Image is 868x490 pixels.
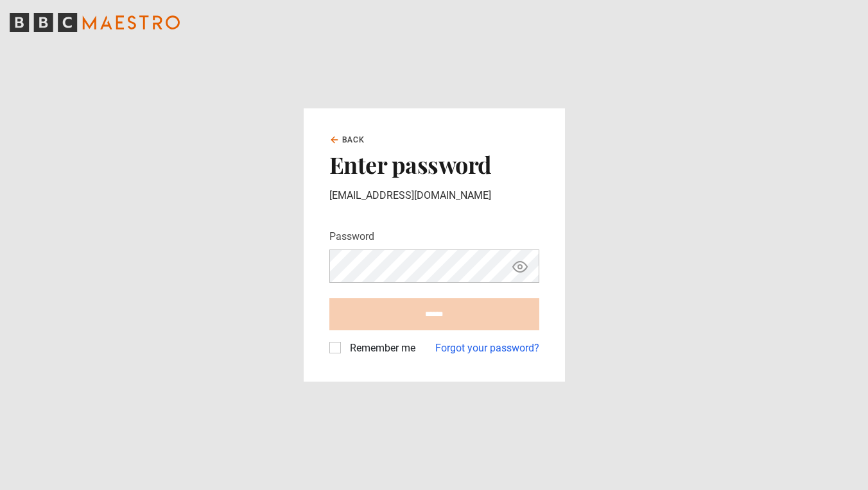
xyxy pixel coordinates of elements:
[10,13,180,32] svg: BBC Maestro
[329,151,539,178] h2: Enter password
[345,341,415,356] label: Remember me
[342,134,365,146] span: Back
[435,341,539,356] a: Forgot your password?
[329,188,539,203] p: [EMAIL_ADDRESS][DOMAIN_NAME]
[329,229,374,244] label: Password
[329,134,365,146] a: Back
[509,255,531,278] button: Show password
